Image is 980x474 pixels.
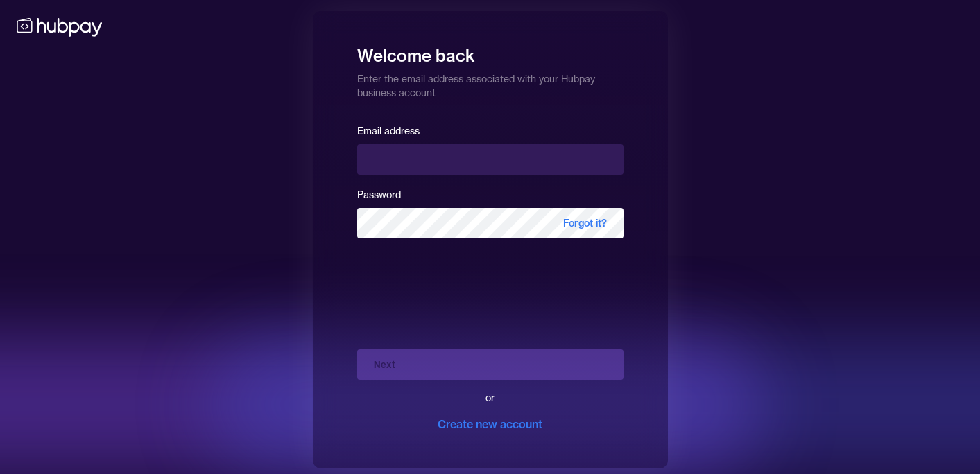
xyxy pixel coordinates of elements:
div: Create new account [438,416,542,432]
div: or [485,391,495,405]
p: Enter the email address associated with your Hubpay business account [357,67,624,100]
h1: Welcome back [357,36,624,67]
label: Email address [357,125,420,137]
span: Forgot it? [547,208,624,238]
label: Password [357,188,401,201]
